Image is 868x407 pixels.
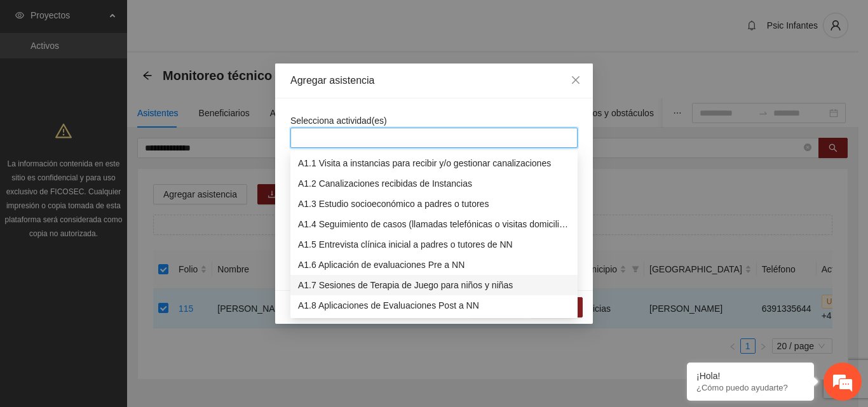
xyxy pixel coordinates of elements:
[559,63,593,98] button: Close
[696,383,804,392] p: ¿Cómo puedo ayudarte?
[298,258,570,272] div: A1.6 Aplicación de evaluaciones Pre a NN
[571,75,581,85] span: close
[290,116,387,126] span: Selecciona actividad(es)
[290,275,578,295] div: A1.7 Sesiones de Terapia de Juego para niños y niñas
[208,6,239,37] div: Minimizar ventana de chat en vivo
[298,237,570,251] div: A1.5 Entrevista clínica inicial a padres o tutores de NN
[74,132,175,260] span: Estamos en línea.
[66,65,214,81] div: Chatee con nosotros ahora
[298,278,570,292] div: A1.7 Sesiones de Terapia de Juego para niños y niñas
[290,173,578,194] div: A1.2 Canalizaciones recibidas de Instancias
[298,217,570,231] div: A1.4 Seguimiento de casos (llamadas telefónicas o visitas domiciliarias)
[290,74,578,88] div: Agregar asistencia
[290,153,578,173] div: A1.1 Visita a instancias para recibir y/o gestionar canalizaciones
[298,177,570,190] div: A1.2 Canalizaciones recibidas de Instancias
[290,234,578,255] div: A1.5 Entrevista clínica inicial a padres o tutores de NN
[298,298,570,312] div: A1.8 Aplicaciones de Evaluaciones Post a NN
[298,156,570,170] div: A1.1 Visita a instancias para recibir y/o gestionar canalizaciones
[290,194,578,214] div: A1.3 Estudio socioeconómico a padres o tutores
[696,371,804,381] div: ¡Hola!
[290,255,578,275] div: A1.6 Aplicación de evaluaciones Pre a NN
[290,295,578,316] div: A1.8 Aplicaciones de Evaluaciones Post a NN
[290,214,578,234] div: A1.4 Seguimiento de casos (llamadas telefónicas o visitas domiciliarias)
[298,197,570,211] div: A1.3 Estudio socioeconómico a padres o tutores
[6,272,242,316] textarea: Escriba su mensaje y pulse “Intro”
